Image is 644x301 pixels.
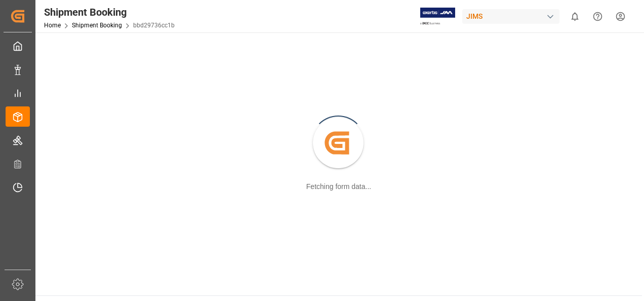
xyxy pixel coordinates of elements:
div: Shipment Booking [44,5,175,20]
div: Fetching form data... [306,181,371,192]
img: Exertis%20JAM%20-%20Email%20Logo.jpg_1722504956.jpg [420,8,455,25]
button: show 0 new notifications [563,5,586,28]
div: JIMS [462,9,559,24]
button: Help Center [586,5,609,28]
a: Shipment Booking [72,22,122,29]
a: Home [44,22,61,29]
button: JIMS [462,7,563,26]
